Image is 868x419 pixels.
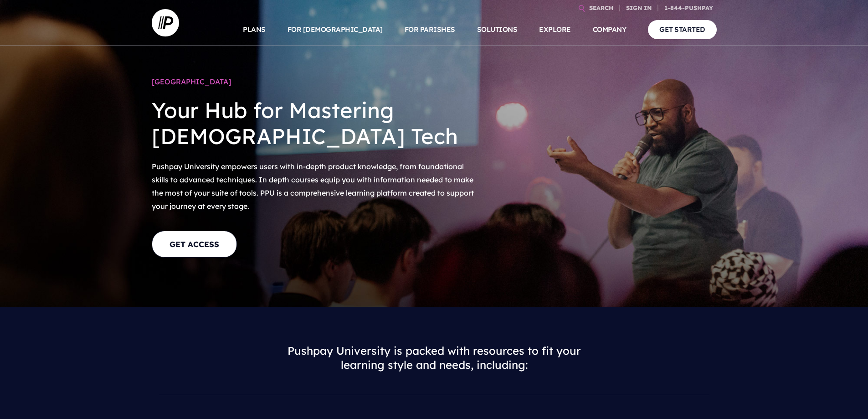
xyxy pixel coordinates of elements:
h3: Pushpay University is packed with resources to fit your learning style and needs, including: [275,336,594,379]
a: COMPANY [593,14,627,46]
span: Pushpay University empowers users with in-depth product knowledge, from foundational skills to ad... [152,162,474,210]
a: PLANS [243,14,266,46]
h1: [GEOGRAPHIC_DATA] [152,73,475,90]
a: GET ACCESS [152,231,237,258]
a: SOLUTIONS [477,14,518,46]
a: EXPLORE [539,14,571,46]
a: FOR [DEMOGRAPHIC_DATA] [288,14,383,46]
a: GET STARTED [648,20,717,39]
a: FOR PARISHES [405,14,455,46]
h2: Your Hub for Mastering [DEMOGRAPHIC_DATA] Tech [152,90,475,156]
